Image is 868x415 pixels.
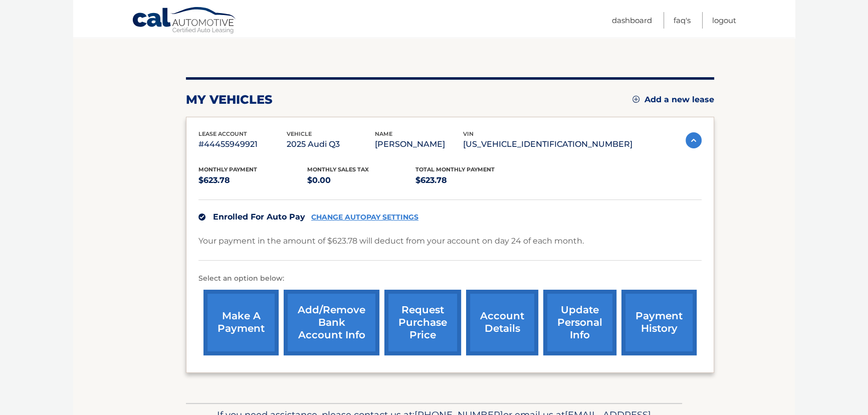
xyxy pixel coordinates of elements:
p: #44455949921 [198,137,287,151]
p: $623.78 [415,173,524,187]
a: CHANGE AUTOPAY SETTINGS [311,213,418,222]
h2: my vehicles [186,92,273,107]
a: Cal Automotive [132,7,237,36]
span: lease account [198,130,247,137]
a: payment history [621,290,697,355]
p: Your payment in the amount of $623.78 will deduct from your account on day 24 of each month. [198,234,584,248]
a: Add/Remove bank account info [284,290,379,355]
a: Add a new lease [632,95,714,105]
span: Monthly Payment [198,166,257,173]
p: [US_VEHICLE_IDENTIFICATION_NUMBER] [463,137,632,151]
p: 2025 Audi Q3 [287,137,375,151]
a: request purchase price [384,290,461,355]
p: $0.00 [307,173,416,187]
img: check.svg [198,214,205,221]
p: [PERSON_NAME] [375,137,463,151]
a: Logout [712,12,736,29]
a: account details [466,290,538,355]
span: vin [463,130,474,137]
span: Monthly sales Tax [307,166,369,173]
span: name [375,130,392,137]
a: FAQ's [674,12,691,29]
p: $623.78 [198,173,307,187]
span: Total Monthly Payment [415,166,495,173]
a: make a payment [203,290,279,355]
span: vehicle [287,130,312,137]
span: Enrolled For Auto Pay [213,212,305,222]
a: update personal info [543,290,616,355]
a: Dashboard [612,12,652,29]
img: add.svg [632,96,639,103]
img: accordion-active.svg [686,132,702,148]
p: Select an option below: [198,273,702,285]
